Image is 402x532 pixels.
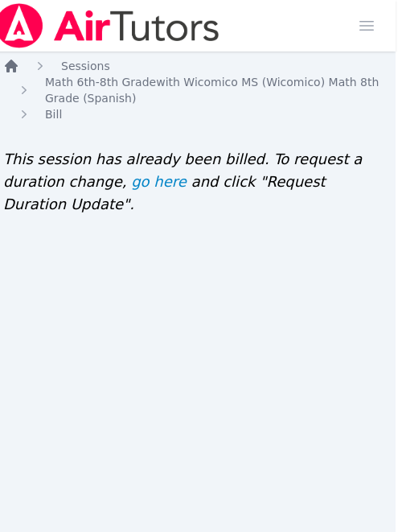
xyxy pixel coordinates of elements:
a: Bill [45,106,62,122]
div: This session has already been billed. To request a duration change, and click "Request Duration U... [3,148,386,216]
nav: Breadcrumb [3,58,386,122]
a: go here [131,171,187,193]
a: Sessions [61,58,110,74]
span: Math 6th-8th Grade with Wicomico MS (Wicomico) Math 8th Grade (Spanish) [45,76,379,105]
span: Bill [45,108,62,121]
span: Sessions [61,60,110,72]
a: Math 6th-8th Gradewith Wicomico MS (Wicomico) Math 8th Grade (Spanish) [45,74,386,106]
